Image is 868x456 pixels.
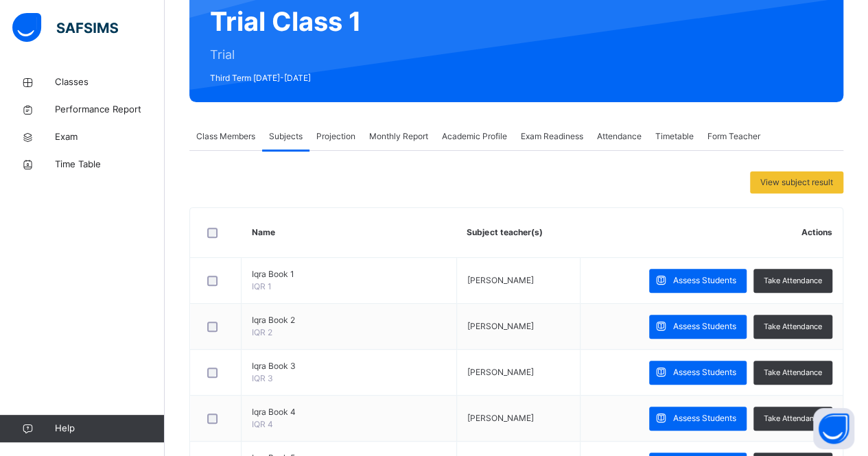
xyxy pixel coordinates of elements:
[580,208,843,258] th: Actions
[442,130,507,143] span: Academic Profile
[521,130,583,143] span: Exam Readiness
[252,360,446,372] span: Iqra Book 3
[369,130,428,143] span: Monthly Report
[55,103,165,117] span: Performance Report
[196,130,255,143] span: Class Members
[597,130,642,143] span: Attendance
[316,130,355,143] span: Projection
[467,275,534,285] span: [PERSON_NAME]
[764,275,822,287] span: Take Attendance
[673,412,736,424] span: Assess Students
[252,419,273,429] span: IQR 4
[673,366,736,379] span: Assess Students
[456,208,580,258] th: Subject teacher(s)
[252,281,272,291] span: IQR 1
[655,130,694,143] span: Timetable
[55,75,165,89] span: Classes
[467,321,534,331] span: [PERSON_NAME]
[467,413,534,423] span: [PERSON_NAME]
[252,314,446,326] span: Iqra Book 2
[55,422,164,435] span: Help
[764,321,822,333] span: Take Attendance
[210,72,362,84] span: Third Term [DATE]-[DATE]
[252,373,273,383] span: IQR 3
[673,274,736,287] span: Assess Students
[55,130,165,144] span: Exam
[467,367,534,377] span: [PERSON_NAME]
[12,13,118,42] img: safsims
[252,406,446,418] span: Iqra Book 4
[242,208,457,258] th: Name
[764,413,822,424] span: Take Attendance
[813,408,854,449] button: Open asap
[252,327,272,337] span: IQR 2
[55,158,165,171] span: Time Table
[269,130,303,143] span: Subjects
[673,320,736,333] span: Assess Students
[252,268,446,280] span: Iqra Book 1
[764,367,822,379] span: Take Attendance
[760,176,833,189] span: View subject result
[707,130,760,143] span: Form Teacher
